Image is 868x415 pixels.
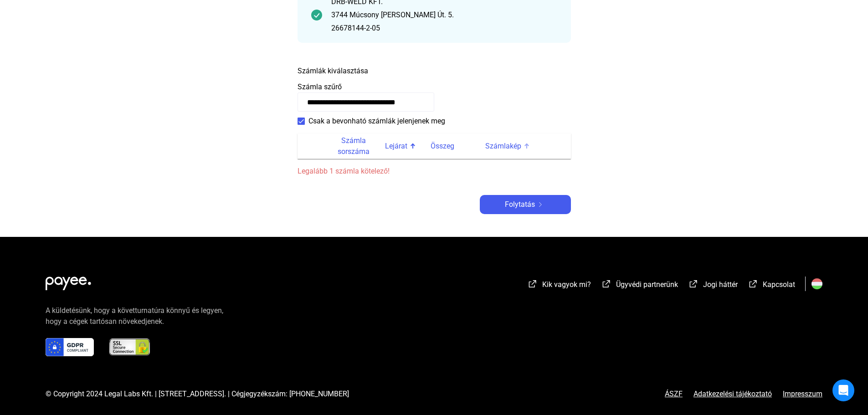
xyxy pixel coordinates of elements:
a: Impresszum [783,390,822,398]
img: HU.svg [812,278,822,289]
img: külső-link-fehér [527,279,538,288]
font: Jogi háttér [703,280,738,289]
font: Impresszum [783,389,822,398]
font: Kapcsolat [763,280,795,289]
img: külső-link-fehér [688,279,699,288]
a: külső-link-fehérÜgyvédi partnerünk [601,282,678,290]
font: 3744 Múcsony [PERSON_NAME] Út. 5. [331,10,454,19]
button: Folytatásjobbra nyíl-fehér [480,195,571,214]
font: Legalább 1 számla kötelező! [298,167,390,175]
font: Folytatás [505,200,535,209]
div: Számla sorszáma [330,135,385,157]
font: ÁSZF [665,389,683,398]
font: 26678144-2-05 [331,24,380,32]
img: külső-link-fehér [601,279,612,288]
font: Összeg [431,142,454,150]
font: Lejárat [385,142,407,150]
font: Ügyvédi partnerünk [616,280,678,289]
font: Adatkezelési tájékoztató [693,389,772,398]
div: Összeg [431,141,485,152]
img: white-payee-white-dot.svg [46,272,91,290]
img: ssl [108,338,151,356]
font: © Copyright 2024 Legal Labs Kft. | [STREET_ADDRESS]. | Cégjegyzékszám: [PHONE_NUMBER] [46,389,349,398]
img: pipa-sötétebb-zöld-kör [311,10,322,20]
div: Számlakép [485,141,560,152]
img: külső-link-fehér [748,279,759,288]
a: ÁSZF [665,390,683,398]
font: Csak a bevonható számlák jelenjenek meg [308,117,445,125]
a: külső-link-fehérKik vagyok mi? [527,282,591,290]
font: A küldetésünk, hogy a követturnatúra könnyű és legyen, hogy a cégek tartósan növekedjenek. [46,306,223,326]
img: jobbra nyíl-fehér [535,202,546,207]
a: külső-link-fehérKapcsolat [748,282,795,290]
img: gdpr [46,338,94,356]
font: Számla sorszáma [338,136,370,156]
font: Számla szűrő [298,82,342,91]
a: külső-link-fehérJogi háttér [688,282,738,290]
font: Számlák kiválasztása [298,67,368,75]
font: Számlakép [485,142,521,150]
font: Kik vagyok mi? [542,280,591,289]
div: Intercom Messenger megnyitása [832,379,854,401]
div: Lejárat [385,141,431,152]
a: Adatkezelési tájékoztató [683,390,783,398]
